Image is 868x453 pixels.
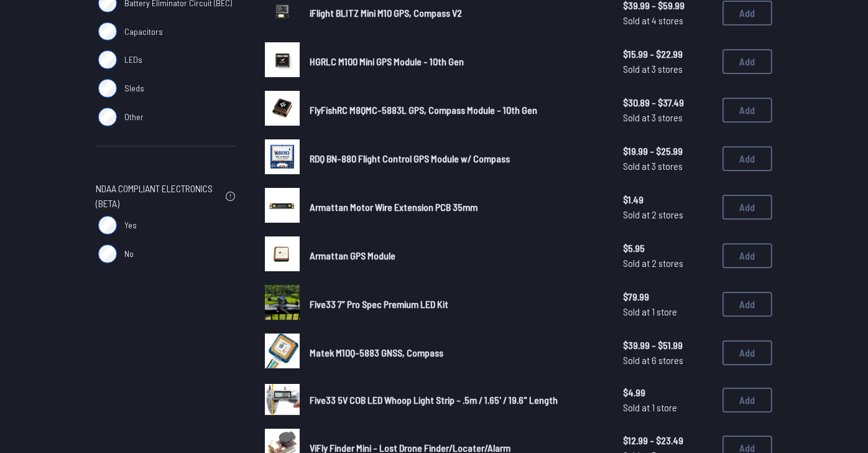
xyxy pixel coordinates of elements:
[623,241,713,256] span: $5.95
[623,13,713,28] span: Sold at 4 stores
[265,139,300,174] img: image
[124,219,137,231] span: Yes
[310,248,603,263] a: Armattan GPS Module
[310,250,395,261] span: Armattan GPS Module
[623,47,713,62] span: $15.99 - $22.99
[623,353,713,368] span: Sold at 6 stores
[723,388,772,413] button: Add
[310,201,478,213] span: Armattan Motor Wire Extension PCB 35mm
[310,103,603,118] a: FlyFishRC M8QMC-5883L GPS, Compass Module - 10th Gen
[265,139,300,178] a: image
[623,304,713,319] span: Sold at 1 store
[265,384,300,415] img: image
[98,50,117,69] input: LEDs
[310,200,603,215] a: Armattan Motor Wire Extension PCB 35mm
[623,62,713,77] span: Sold at 3 stores
[723,146,772,171] button: Add
[265,334,300,372] a: image
[265,188,300,226] a: image
[723,49,772,74] button: Add
[124,54,142,66] span: LEDs
[310,54,603,69] a: HGRLC M100 Mini GPS Module - 10th Gen
[98,22,117,41] input: Capacitors
[265,285,300,320] img: image
[623,159,713,174] span: Sold at 3 stores
[265,42,300,81] a: image
[265,91,300,129] a: image
[265,382,300,419] a: image
[623,433,713,448] span: $12.99 - $23.49
[265,236,300,271] img: image
[265,236,300,275] a: image
[310,297,603,312] a: Five33 7” Pro Spec Premium LED Kit
[310,347,443,358] span: Matek M10Q-5883 GNSS, Compass
[98,79,117,98] input: Sleds
[623,289,713,304] span: $79.99
[623,144,713,159] span: $19.99 - $25.99
[310,394,558,406] span: Five33 5V COB LED Whoop Light Strip - .5m / 1.65' / 19.6" Length
[623,385,713,400] span: $4.99
[310,152,510,164] span: RDQ BN-880 Flight Control GPS Module w/ Compass
[98,245,117,263] input: No
[623,256,713,271] span: Sold at 2 stores
[310,7,462,19] span: iFlight BLITZ Mini M10 GPS, Compass V2
[265,285,300,324] a: image
[623,400,713,415] span: Sold at 1 store
[310,6,603,21] a: iFlight BLITZ Mini M10 GPS, Compass V2
[310,104,537,116] span: FlyFishRC M8QMC-5883L GPS, Compass Module - 10th Gen
[623,192,713,207] span: $1.49
[265,42,300,77] img: image
[124,248,134,260] span: No
[723,340,772,365] button: Add
[98,108,117,126] input: Other
[310,393,603,408] a: Five33 5V COB LED Whoop Light Strip - .5m / 1.65' / 19.6" Length
[623,207,713,222] span: Sold at 2 stores
[723,195,772,220] button: Add
[310,151,603,166] a: RDQ BN-880 Flight Control GPS Module w/ Compass
[310,345,603,360] a: Matek M10Q-5883 GNSS, Compass
[310,55,464,67] span: HGRLC M100 Mini GPS Module - 10th Gen
[265,334,300,368] img: image
[723,1,772,26] button: Add
[723,292,772,317] button: Add
[623,110,713,125] span: Sold at 3 stores
[124,111,144,123] span: Other
[96,181,221,211] span: NDAA Compliant Electronics (Beta)
[723,243,772,268] button: Add
[623,95,713,110] span: $30.89 - $37.49
[723,98,772,123] button: Add
[98,216,117,235] input: Yes
[623,338,713,353] span: $39.99 - $51.99
[265,91,300,126] img: image
[310,298,448,310] span: Five33 7” Pro Spec Premium LED Kit
[124,82,144,95] span: Sleds
[265,188,300,223] img: image
[124,26,163,38] span: Capacitors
